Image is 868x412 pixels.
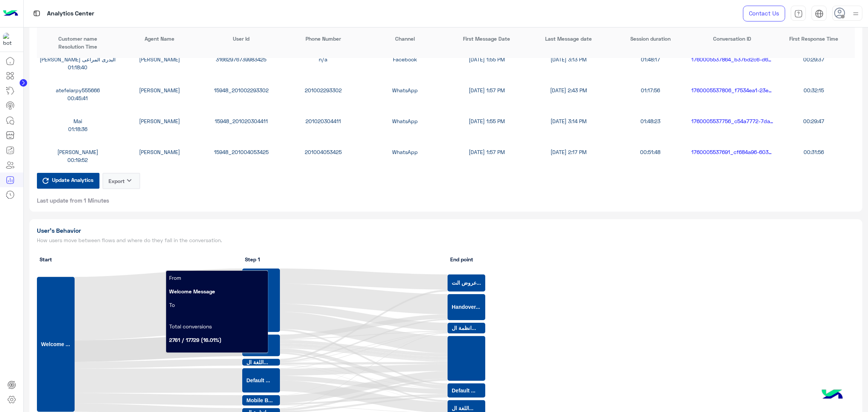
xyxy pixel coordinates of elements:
[200,35,282,43] div: User Id
[37,173,99,189] button: Update Analytics
[691,86,773,94] div: 1760005537806_f7534ea1-23e6-4d05-890f-5a630288e189
[452,280,481,286] text: عروض الت...
[125,176,134,185] i: keyboard_arrow_down
[37,35,119,43] div: Customer name
[610,86,691,94] div: 01:17:56
[773,86,855,94] div: 00:32:15
[47,9,94,19] p: Analytics Center
[37,156,119,164] div: 00:19:52
[450,255,473,263] span: End point
[41,341,70,347] text: Welcome ...
[37,55,119,63] div: [PERSON_NAME] البدرى المراعى
[791,6,806,21] a: tab
[282,55,364,63] div: n/a
[691,148,773,156] div: 1760005537691_cf684a96-6036-403f-88d1-c24754e9a1d1
[452,304,480,310] text: Handover...
[3,6,18,21] img: Logo
[446,35,527,43] div: First Message Date
[246,397,273,403] text: Mobile B...
[364,117,446,125] div: WhatsApp
[3,33,17,46] img: 1403182699927242
[119,148,200,156] div: [PERSON_NAME]
[773,55,855,63] div: 00:29:37
[40,255,52,263] span: Start
[446,117,527,125] div: [DATE] 1:55 PM
[282,117,364,125] div: 201020304411
[200,86,282,94] div: 15948_201002293302
[691,117,773,125] div: 1760005537756_c54a7772-7daf-4b90-b99e-99a3059b9c93
[32,9,41,18] img: tab
[282,148,364,156] div: 201004053425
[815,9,824,18] img: tab
[446,148,527,156] div: [DATE] 1:57 PM
[119,86,200,94] div: [PERSON_NAME]
[200,148,282,156] div: 15948_201004053425
[527,117,609,125] div: [DATE] 3:14 PM
[610,35,691,43] div: Session duration
[200,55,282,63] div: 31662976739983425
[119,55,200,63] div: [PERSON_NAME]
[610,55,691,63] div: 01:48:17
[169,274,265,282] p: From
[364,35,446,43] div: Channel
[851,9,860,18] img: profile
[364,148,446,156] div: WhatsApp
[102,173,140,189] button: Exportkeyboard_arrow_down
[37,125,119,133] div: 01:18:36
[819,382,845,408] img: hulul-logo.png
[119,117,200,125] div: [PERSON_NAME]
[452,325,476,331] text: انظمة ال...
[773,148,855,156] div: 00:31:56
[119,35,200,43] div: Agent Name
[200,117,282,125] div: 15948_201020304411
[37,63,119,71] div: 01:18:40
[794,9,803,18] img: tab
[282,35,364,43] div: Phone Number
[169,337,222,343] b: 2761 / 17729 (16.01%)
[169,322,265,330] p: Total conversions
[50,175,95,185] span: Update Analytics
[527,35,609,43] div: Last Message date
[169,301,265,309] p: To
[282,86,364,94] div: 201002293302
[452,405,474,411] text: اللغة ال...
[773,117,855,125] div: 00:29:47
[773,35,855,43] div: First Response Time
[37,94,119,102] div: 00:45:41
[364,55,446,63] div: Facebook
[527,55,609,63] div: [DATE] 3:13 PM
[610,117,691,125] div: 01:48:23
[246,359,268,365] text: اللغة ال...
[246,377,270,383] text: Default ...
[37,148,119,156] div: [PERSON_NAME]
[37,43,119,50] div: Resolution Time
[691,55,773,63] div: 1760005537864_b37bd2c6-d6b3-43d7-85d5-80953ebca560
[169,288,215,295] b: Welcome Message
[364,86,446,94] div: WhatsApp
[245,255,260,263] span: Step 1
[743,6,785,21] a: Contact Us
[452,388,475,394] text: Default ...
[37,86,119,94] div: atefelarpy555666
[446,86,527,94] div: [DATE] 1:57 PM
[527,148,609,156] div: [DATE] 2:17 PM
[610,148,691,156] div: 00:51:48
[37,117,119,125] div: Mai
[446,55,527,63] div: [DATE] 1:55 PM
[37,227,443,234] h1: User’s Behavior
[691,35,773,43] div: Conversation ID
[37,237,443,243] h5: How users move between flows and where do they fall in the conversation.
[37,197,109,204] span: Last update from 1 Minutes
[527,86,609,94] div: [DATE] 2:43 PM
